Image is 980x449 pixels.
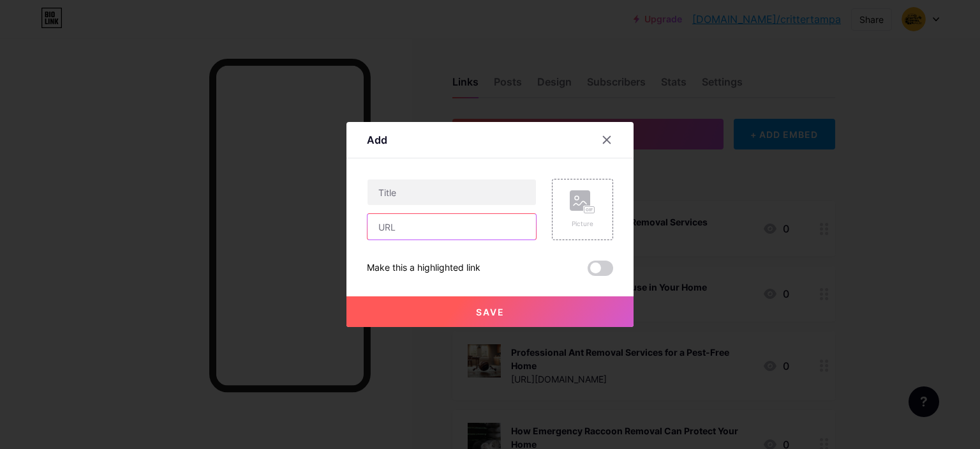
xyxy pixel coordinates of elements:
input: URL [367,214,536,240]
input: Title [367,179,536,205]
div: Picture [570,219,595,229]
button: Save [346,296,634,327]
div: Add [367,132,387,148]
div: Make this a highlighted link [367,261,480,276]
span: Save [476,307,505,317]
